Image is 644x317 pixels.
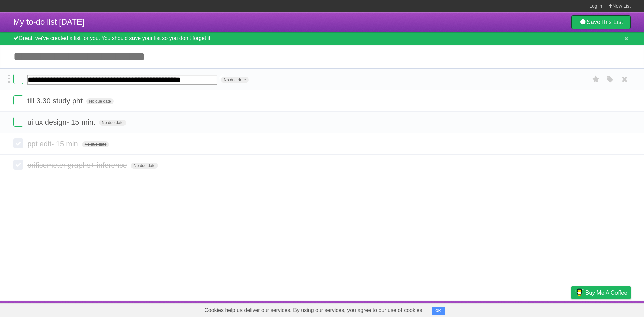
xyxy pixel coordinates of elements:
b: This List [600,19,623,25]
a: Suggest a feature [588,303,631,315]
label: Done [13,117,23,127]
button: OK [432,307,445,315]
a: Buy me a coffee [571,286,631,299]
a: SaveThis List [571,15,631,29]
a: Developers [504,303,531,315]
span: Buy me a coffee [585,287,627,299]
a: About [482,303,496,315]
label: Done [13,160,23,170]
span: No due date [221,77,248,83]
span: No due date [86,98,113,104]
span: No due date [99,120,126,126]
span: Cookies help us deliver our services. By using our services, you agree to our use of cookies. [198,304,430,317]
span: My to-do list [DATE] [13,17,85,27]
label: Done [13,74,23,84]
span: No due date [131,163,158,169]
span: ui ux design- 15 min. [27,118,97,126]
a: Privacy [562,303,580,315]
label: Done [13,138,23,148]
span: orificemeter graphs+ inference [27,161,129,169]
label: Done [13,95,23,105]
span: till 3.30 study pht [27,97,84,105]
span: ppt edit- 15 min [27,140,80,148]
span: No due date [82,141,109,147]
label: Star task [590,74,602,85]
img: Buy me a coffee [575,287,584,298]
a: Terms [540,303,554,315]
